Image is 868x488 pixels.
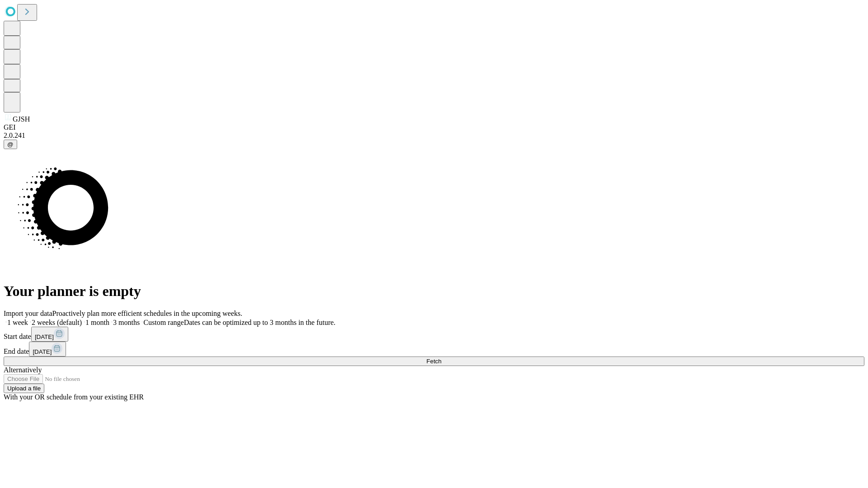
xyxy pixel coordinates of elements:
div: Start date [4,327,864,342]
span: Proactively plan more efficient schedules in the upcoming weeks. [52,310,242,317]
div: GEI [4,123,864,131]
span: Import your data [4,310,52,317]
span: Custom range [143,319,184,326]
span: 1 month [85,319,109,326]
span: @ [7,141,14,148]
button: @ [4,140,17,149]
span: [DATE] [35,333,54,340]
span: Alternatively [4,366,42,374]
h1: Your planner is empty [4,283,864,300]
span: 1 week [7,319,28,326]
span: Dates can be optimized up to 3 months in the future. [184,319,335,326]
div: 2.0.241 [4,131,864,140]
span: Fetch [426,358,441,365]
button: [DATE] [31,327,68,342]
div: End date [4,342,864,357]
button: [DATE] [29,342,66,357]
span: 3 months [113,319,140,326]
button: Upload a file [4,384,44,393]
span: With your OR schedule from your existing EHR [4,393,144,401]
span: GJSH [13,115,30,123]
span: 2 weeks (default) [32,319,82,326]
button: Fetch [4,357,864,366]
span: [DATE] [33,348,52,355]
